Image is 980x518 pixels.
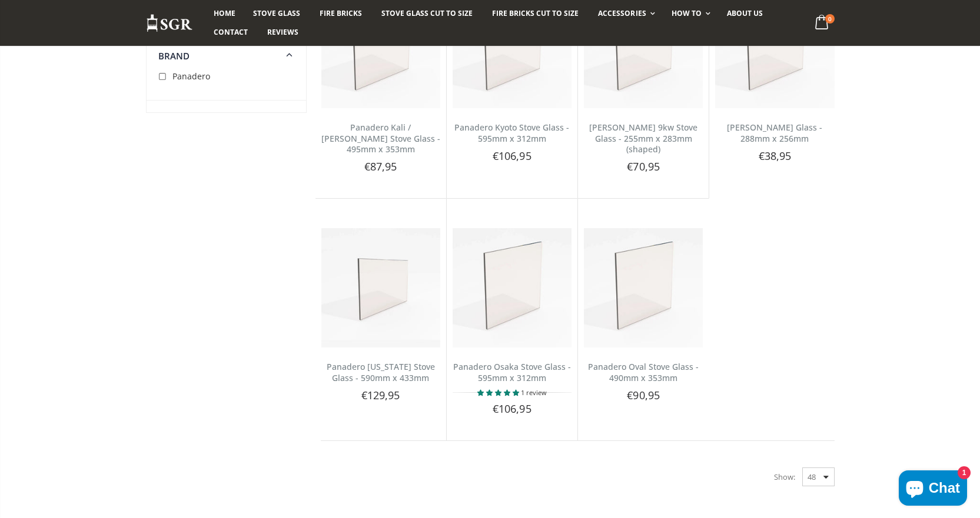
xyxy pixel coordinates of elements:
[589,4,660,23] a: Accessories
[311,4,371,23] a: Fire Bricks
[214,27,248,37] span: Contact
[258,23,307,42] a: Reviews
[627,388,660,402] span: €90,95
[244,4,309,23] a: Stove Glass
[521,388,547,397] span: 1 review
[598,8,646,18] span: Accessories
[361,388,400,402] span: €129,95
[172,71,210,82] span: Panadero
[727,8,763,18] span: About us
[589,122,697,155] a: [PERSON_NAME] 9kw Stove Glass - 255mm x 283mm (shaped)
[483,4,587,23] a: Fire Bricks Cut To Size
[672,8,702,18] span: How To
[321,228,440,347] img: Panadero Nevada Stove Glass
[477,388,521,397] span: 5.00 stars
[825,14,835,24] span: 0
[727,122,822,144] a: [PERSON_NAME] Glass - 288mm x 256mm
[588,361,699,383] a: Panadero Oval Stove Glass - 490mm x 353mm
[373,4,481,23] a: Stove Glass Cut To Size
[320,8,362,18] span: Fire Bricks
[327,361,435,383] a: Panadero [US_STATE] Stove Glass - 590mm x 433mm
[584,228,703,347] img: Panadero Oval Stove Glass
[364,159,397,173] span: €87,95
[205,23,257,42] a: Contact
[158,50,190,62] span: Brand
[493,402,531,416] span: €106,95
[267,27,298,37] span: Reviews
[146,14,193,33] img: Stove Glass Replacement
[453,228,572,347] img: Panadero Kyoto Stove Glass
[321,122,440,155] a: Panadero Kali / [PERSON_NAME] Stove Glass - 495mm x 353mm
[453,361,571,383] a: Panadero Osaka Stove Glass - 595mm x 312mm
[492,8,579,18] span: Fire Bricks Cut To Size
[810,12,834,35] a: 0
[627,159,660,173] span: €70,95
[895,470,971,509] inbox-online-store-chat: Shopify online store chat
[454,122,569,144] a: Panadero Kyoto Stove Glass - 595mm x 312mm
[381,8,473,18] span: Stove Glass Cut To Size
[663,4,716,23] a: How To
[214,8,235,18] span: Home
[253,8,300,18] span: Stove Glass
[774,467,795,486] span: Show:
[718,4,772,23] a: About us
[205,4,244,23] a: Home
[759,149,792,163] span: €38,95
[493,149,531,163] span: €106,95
